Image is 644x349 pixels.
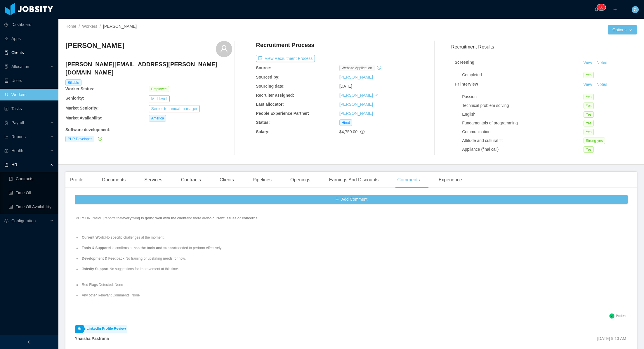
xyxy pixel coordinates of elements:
a: icon: exportView Recruitment Process [256,56,315,61]
b: Sourcing date: [256,84,284,88]
i: icon: line-chart [4,135,8,139]
button: Notes [594,59,610,66]
strong: Yhaisha Pastrana [75,336,109,341]
span: Configuration [11,218,36,223]
span: Health [11,148,23,153]
i: icon: user [220,45,228,53]
i: icon: plus [613,7,617,11]
li: No training or upskilling needs for now. [81,256,258,261]
a: icon: pie-chartDashboard [4,19,54,30]
div: Appliance (final call) [462,146,584,152]
span: C [634,6,637,13]
a: icon: profileTasks [4,103,54,114]
i: icon: solution [4,65,8,69]
div: Contracts [176,172,206,188]
a: [PERSON_NAME] [339,102,373,107]
p: 8 [599,4,601,10]
a: [PERSON_NAME] [339,93,373,98]
button: Optionsicon: down [608,25,637,34]
span: Reports [11,134,26,139]
strong: Tools & Support: [82,246,110,250]
button: Senior technical manager [149,105,200,112]
a: icon: robotUsers [4,75,54,86]
b: Market Availability: [65,116,103,120]
h3: [PERSON_NAME] [65,41,124,50]
sup: 80 [597,4,605,10]
a: icon: profileTime Off Availability [9,201,54,213]
button: Notes [594,81,610,88]
span: Yes [584,72,594,78]
b: Status: [256,120,270,125]
span: [PERSON_NAME] [103,24,137,29]
span: Yes [584,103,594,109]
span: Yes [584,120,594,126]
a: LinkedIn Profile Review [84,325,127,333]
b: Worker Status: [65,86,94,91]
strong: everything is going well with the client [122,216,186,220]
a: icon: check-circle [97,136,102,141]
span: info-circle [360,130,364,134]
i: icon: book [4,163,8,167]
a: icon: bookContracts [9,173,54,185]
a: View [581,60,594,65]
a: [PERSON_NAME] [339,111,373,116]
a: Home [65,24,76,29]
strong: Jobsity Support: [82,267,110,271]
span: / [79,24,80,29]
div: Profile [65,172,88,188]
strong: has the tools and support [133,246,176,250]
div: Attitude and cultural fit [462,138,584,144]
b: Last allocator: [256,102,284,107]
span: Yes [584,94,594,100]
div: Communication [462,129,584,135]
b: Source: [256,65,271,70]
div: Fundamentals of programming [462,120,584,126]
strong: Screening [455,60,475,65]
button: Mid level [149,95,169,102]
li: Red Flags Detected: None [81,282,258,287]
button: icon: plusAdd Comment [75,195,628,204]
h4: [PERSON_NAME][EMAIL_ADDRESS][PERSON_NAME][DOMAIN_NAME] [65,60,232,77]
button: icon: exportView Recruitment Process [256,55,315,62]
div: Experience [434,172,467,188]
div: Completed [462,72,584,78]
span: Strong-yes [584,138,605,144]
b: Recruiter assigned: [256,93,294,98]
b: Salary: [256,129,270,134]
span: Hired [339,119,353,126]
div: Documents [97,172,130,188]
span: Billable [65,79,81,86]
li: No suggestions for improvement at this time. [81,266,258,277]
a: [PERSON_NAME] [339,75,373,79]
a: icon: profileTime Off [9,187,54,199]
b: Seniority: [65,96,84,100]
a: icon: userWorkers [4,89,54,100]
span: America [149,115,166,121]
strong: no current issues or concerns [207,216,258,220]
i: icon: bell [594,7,598,11]
div: English [462,111,584,117]
span: [DATE] [339,84,352,88]
li: No specific challenges at the moment. [81,235,258,240]
span: [DATE] 9:13 AM [597,336,626,341]
strong: Current Work: [82,235,105,239]
div: Pipelines [248,172,276,188]
div: Clients [215,172,239,188]
a: icon: auditClients [4,47,54,58]
span: Employee [149,86,169,92]
i: icon: file-protect [4,121,8,125]
span: website application [339,65,375,71]
div: Openings [286,172,315,188]
span: PHP Developer [65,136,94,142]
i: icon: check-circle [98,137,102,141]
span: Allocation [11,64,29,69]
span: Yes [584,111,594,118]
a: View [581,82,594,87]
b: People Experience Partner: [256,111,309,116]
span: Positive [616,314,626,317]
div: Services [140,172,167,188]
div: Passion [462,94,584,100]
i: icon: medicine-box [4,149,8,153]
span: $4,750.00 [339,129,357,134]
i: icon: edit [374,93,378,97]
